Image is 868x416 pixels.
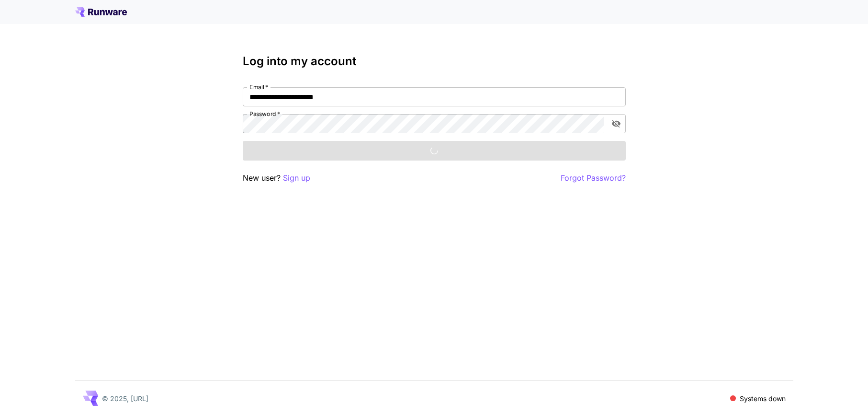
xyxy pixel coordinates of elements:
[740,393,786,404] p: Systems down
[608,115,625,132] button: toggle password visibility
[102,393,148,404] p: © 2025, [URL]
[283,172,310,184] button: Sign up
[249,110,280,118] label: Password
[243,172,310,184] p: New user?
[243,55,626,68] h3: Log into my account
[249,83,268,91] label: Email
[561,172,626,184] button: Forgot Password?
